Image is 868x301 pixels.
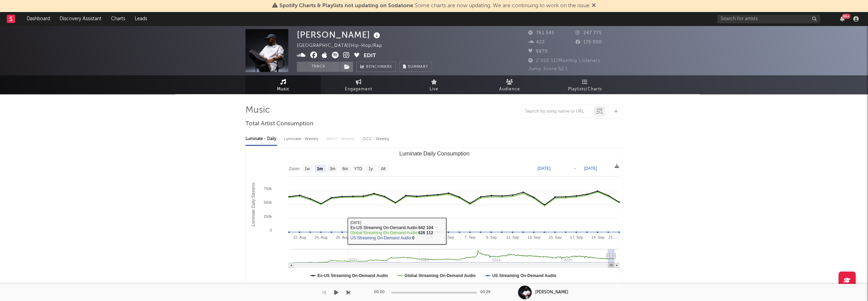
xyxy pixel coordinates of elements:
input: Search for artists [717,15,820,23]
span: 247 775 [576,31,602,35]
text: 500k [264,200,272,204]
div: 99 + [842,14,851,19]
span: Live [430,85,438,93]
text: [DATE] [584,166,597,171]
text: 17. Sep [570,235,583,239]
div: Luminate - Weekly [284,133,320,145]
text: 30. Aug [378,235,391,239]
span: Playlists/Charts [568,85,602,93]
a: Engagement [321,75,396,94]
span: Benchmark [366,63,392,71]
text: 6m [342,166,348,171]
a: Discovery Assistant [55,12,106,26]
button: 99+ [840,16,845,22]
span: : Some charts are now updating. We are continuing to work on the issue [279,3,590,9]
text: 750k [264,187,272,191]
text: 1y [369,166,373,171]
a: Live [396,75,472,94]
text: 250k [264,214,272,218]
input: Search by song name or URL [522,109,594,114]
button: Track [297,62,340,72]
a: Audience [472,75,547,94]
button: Edit [364,52,376,60]
a: Leads [130,12,152,26]
text: 13. Sep [528,235,541,239]
span: 422 [528,40,545,45]
svg: Luminate Daily Consumption [246,148,623,285]
text: Ex-US Streaming On-Demand Audio [317,273,388,278]
span: Music [277,85,290,93]
span: Spotify Charts & Playlists not updating on Sodatone [279,3,413,9]
span: 175 000 [576,40,602,45]
text: Global Streaming On-Demand Audio [405,273,476,278]
span: Summary [408,65,428,69]
text: YTD [354,166,362,171]
text: 3m [330,166,336,171]
text: 24. Aug [315,235,327,239]
text: [DATE] [538,166,551,171]
text: Luminate Daily Streams [251,183,256,226]
div: [PERSON_NAME] [535,289,568,296]
button: Summary [399,62,432,72]
text: 22. Aug [293,235,306,239]
a: Charts [106,12,130,26]
div: [GEOGRAPHIC_DATA] | Hip-Hop/Rap [297,42,390,50]
text: 9. Sep [486,235,497,239]
text: 15. Sep [549,235,562,239]
text: Zoom [289,166,300,171]
span: Audience [499,85,520,93]
text: 1w [304,166,310,171]
div: Luminate - Daily [245,133,277,145]
div: [PERSON_NAME] [297,29,382,40]
a: Playlists/Charts [547,75,623,94]
text: 19. Sep [591,235,604,239]
span: Total Artist Consumption [245,120,313,128]
text: 21. … [608,235,618,239]
span: 9870 [528,49,548,54]
span: 2 018 112 Monthly Listeners [528,59,600,63]
span: 761 545 [528,31,554,35]
span: Dismiss [592,3,596,9]
span: Jump Score: 52.1 [528,67,568,71]
text: 11. Sep [506,235,519,239]
text: 0 [270,228,272,232]
span: Engagement [345,85,372,93]
text: 28. Aug [357,235,370,239]
text: → [573,166,577,171]
text: 26. Aug [336,235,349,239]
text: All [381,166,385,171]
text: 5. Sep [443,235,454,239]
div: 00:29 [480,288,494,297]
div: 00:00 [374,288,388,297]
div: OCC - Weekly [363,133,390,145]
a: Benchmark [357,62,396,72]
text: Luminate Daily Consumption [399,151,470,156]
text: 7. Sep [465,235,475,239]
a: Dashboard [22,12,55,26]
text: 1. Sep [401,235,412,239]
text: 1m [317,166,323,171]
text: 3. Sep [422,235,433,239]
text: US Streaming On-Demand Audio [492,273,556,278]
a: Music [245,75,321,94]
